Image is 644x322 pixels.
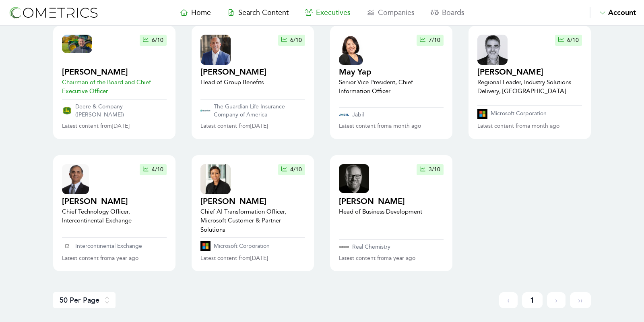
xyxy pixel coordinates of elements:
img: company logo [339,246,349,248]
p: Regional Leader, Industry Solutions Delivery, [GEOGRAPHIC_DATA] [477,78,582,96]
span: Account [608,8,636,17]
img: company logo [200,110,211,112]
img: logo-refresh-RPX2ODFg.svg [8,5,99,20]
p: Intercontinental Exchange [75,242,142,250]
a: Executives [297,7,359,18]
a: The Guardian Life Insurance Company of America [200,103,305,119]
a: Companies [359,7,423,18]
span: Companies [378,8,415,17]
a: Microsoft Corporation [200,241,305,251]
img: executive profile thumbnail [339,164,369,193]
span: Next Page [547,292,566,308]
button: 4/10 [140,164,167,175]
h2: [PERSON_NAME] [477,66,582,78]
p: Latest content from a year ago [339,254,415,262]
span: Executives [316,8,351,17]
h2: [PERSON_NAME] [62,66,167,78]
p: Latest content from a year ago [62,254,138,262]
p: Latest content from a month ago [477,122,559,130]
img: executive profile thumbnail [339,35,363,65]
img: executive profile thumbnail [62,164,89,194]
img: company logo [200,241,211,251]
p: Chief Technology Officer, Intercontinental Exchange [62,207,167,225]
p: Microsoft Corporation [491,110,547,118]
img: company logo [62,106,72,116]
p: Deere & Company ([PERSON_NAME]) [75,103,167,119]
p: Latest content from [DATE] [200,122,268,130]
span: Home [191,8,211,17]
img: executive profile thumbnail [200,35,231,65]
img: executive profile thumbnail [62,35,92,53]
img: executive profile thumbnail [200,164,231,194]
button: 6/10 [555,35,582,46]
a: executive profile thumbnail4/10[PERSON_NAME]Chief AI Transformation Officer, Microsoft Customer &... [200,164,305,235]
span: Last Page, Page 1 [570,292,591,308]
h2: [PERSON_NAME] [339,196,422,207]
span: Boards [442,8,464,17]
img: company logo [477,109,487,119]
img: executive profile thumbnail [477,35,508,65]
a: Microsoft Corporation [477,109,582,119]
p: Latest content from a month ago [339,122,421,130]
a: executive profile thumbnail3/10[PERSON_NAME]Head of Business Development [339,164,444,237]
button: 7/10 [417,35,444,46]
button: 6/10 [140,35,167,46]
h2: May Yap [339,66,444,78]
p: Microsoft Corporation [214,242,270,250]
p: Latest content from [DATE] [200,254,268,262]
a: executive profile thumbnail4/10[PERSON_NAME]Chief Technology Officer, Intercontinental Exchange [62,164,167,235]
a: Deere & Company ([PERSON_NAME]) [62,103,167,119]
a: Intercontinental Exchange [62,241,167,251]
p: Latest content from [DATE] [62,122,130,130]
p: Head of Business Development [339,207,422,216]
p: Jabil [352,111,364,119]
p: Head of Group Benefits [200,78,266,87]
a: Home [172,7,219,18]
button: 4/10 [278,164,305,175]
p: Chief AI Transformation Officer, Microsoft Customer & Partner Solutions [200,207,305,235]
h2: [PERSON_NAME] [62,196,167,207]
a: Real Chemistry [339,243,444,251]
a: Boards [423,7,473,18]
p: Chairman of the Board and Chief Executive Officer [62,78,167,96]
a: Search Content [219,7,297,18]
img: company logo [62,241,72,251]
h2: [PERSON_NAME] [200,196,305,207]
button: 6/10 [278,35,305,46]
span: Previous Page [499,292,518,308]
p: The Guardian Life Insurance Company of America [214,103,305,119]
a: executive profile thumbnail6/10[PERSON_NAME]Chairman of the Board and Chief Executive Officer [62,35,167,96]
a: Jabil [339,111,444,119]
span: Search Content [238,8,289,17]
a: executive profile thumbnail6/10[PERSON_NAME]Regional Leader, Industry Solutions Delivery, [GEOGRA... [477,35,582,102]
p: Senior Vice President, Chief Information Officer [339,78,444,96]
a: executive profile thumbnail6/10[PERSON_NAME]Head of Group Benefits [200,35,305,96]
img: company logo [339,114,349,115]
button: Account [590,7,636,18]
button: 3/10 [417,164,444,175]
h2: [PERSON_NAME] [200,66,266,78]
p: Real Chemistry [352,243,390,251]
a: Page 1 [522,292,543,308]
a: executive profile thumbnail7/10May YapSenior Vice President, Chief Information Officer [339,35,444,104]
